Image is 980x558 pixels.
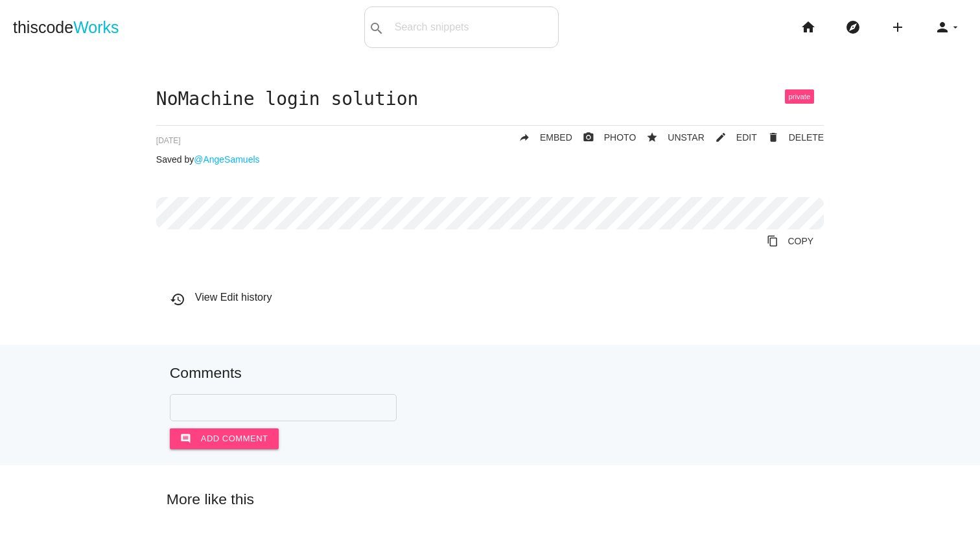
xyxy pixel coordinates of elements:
[156,154,824,165] p: Saved by
[180,428,191,449] i: comment
[646,126,658,149] i: star
[767,126,779,149] i: delete
[950,6,961,48] i: arrow_drop_down
[756,229,824,253] a: Copy to Clipboard
[365,7,388,47] button: search
[13,6,119,48] a: thiscodeWorks
[519,126,530,149] i: reply
[583,126,594,149] i: photo_camera
[388,14,558,41] input: Search snippets
[170,292,185,307] i: history
[705,126,757,149] a: mode_editEDIT
[73,18,119,36] span: Works
[194,154,259,165] a: @AngeSamuels
[715,126,727,149] i: mode_edit
[800,6,816,48] i: home
[935,6,950,48] i: person
[170,292,824,303] h6: View Edit history
[736,132,757,143] span: EDIT
[508,126,572,149] a: replyEMBED
[369,8,384,49] i: search
[604,132,636,143] span: PHOTO
[757,126,824,149] a: Delete Post
[845,6,861,48] i: explore
[890,6,905,48] i: add
[147,491,833,507] h5: More like this
[636,126,705,149] button: starUNSTAR
[668,132,705,143] span: UNSTAR
[170,365,810,381] h5: Comments
[767,229,778,253] i: content_copy
[540,132,572,143] span: EMBED
[572,126,636,149] a: photo_cameraPHOTO
[789,132,824,143] span: DELETE
[170,428,279,449] button: commentAdd comment
[156,136,181,145] span: [DATE]
[156,89,824,110] h1: NoMachine login solution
